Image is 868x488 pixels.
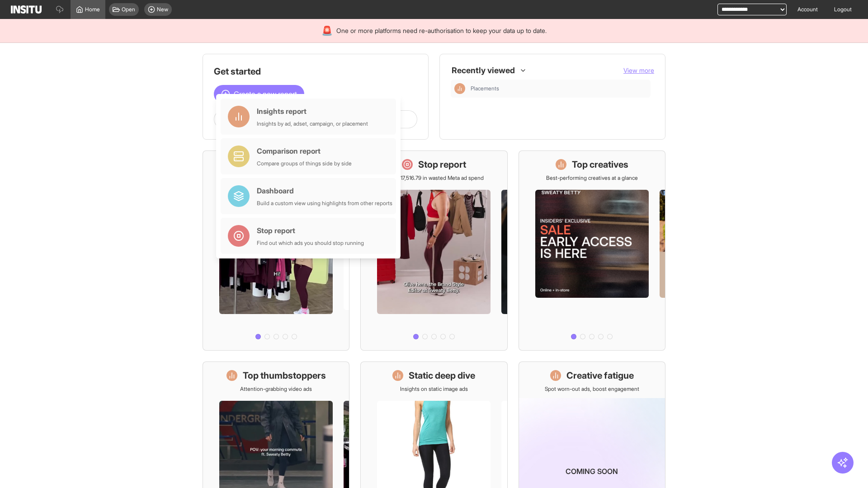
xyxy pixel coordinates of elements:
div: Find out which ads you should stop running [257,239,364,247]
span: One or more platforms need re-authorisation to keep your data up to date. [336,26,547,35]
h1: Top creatives [572,158,628,171]
span: Home [85,6,100,13]
div: Build a custom view using highlights from other reports [257,200,392,207]
p: Insights on static image ads [400,385,468,393]
div: Insights [454,83,465,94]
h1: Stop report [418,158,466,171]
button: Create a new report [214,85,304,103]
span: Placements [471,85,647,92]
p: Save £17,516.79 in wasted Meta ad spend [384,174,484,182]
h1: Get started [214,65,417,78]
a: What's live nowSee all active ads instantly [203,150,349,351]
p: Best-performing creatives at a glance [546,174,638,182]
h1: Top thumbstoppers [243,369,326,382]
h1: Static deep dive [409,369,475,382]
div: 🚨 [321,24,333,37]
button: View more [623,66,654,75]
div: Dashboard [257,185,392,196]
a: Stop reportSave £17,516.79 in wasted Meta ad spend [360,150,507,351]
div: Insights by ad, adset, campaign, or placement [257,120,368,127]
span: View more [623,66,654,74]
img: Logo [11,5,42,14]
span: Open [122,6,135,13]
div: Comparison report [257,145,352,156]
a: Top creativesBest-performing creatives at a glance [519,150,665,351]
div: Insights report [257,106,368,117]
div: Stop report [257,225,364,236]
span: Create a new report [234,89,297,99]
span: New [157,6,168,13]
p: Attention-grabbing video ads [240,385,312,393]
div: Compare groups of things side by side [257,160,352,167]
span: Placements [471,85,499,92]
